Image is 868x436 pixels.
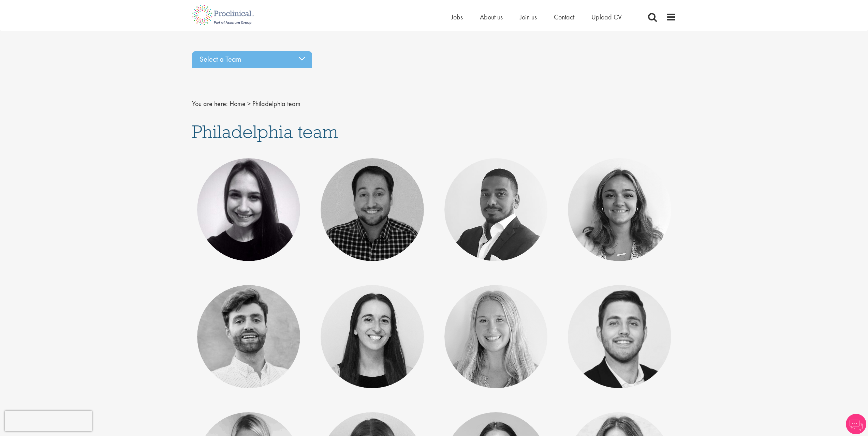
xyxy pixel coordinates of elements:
[846,414,866,434] img: Chatbot
[192,51,312,68] div: Select a Team
[192,120,338,143] span: Philadelphia team
[480,13,503,21] a: About us
[520,13,537,21] a: Join us
[252,99,300,108] span: Philadelphia team
[247,99,251,108] span: >
[5,411,92,431] iframe: reCAPTCHA
[192,99,228,108] span: You are here:
[230,99,246,108] a: breadcrumb link
[451,13,463,21] a: Jobs
[554,13,574,21] a: Contact
[591,13,622,21] a: Upload CV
